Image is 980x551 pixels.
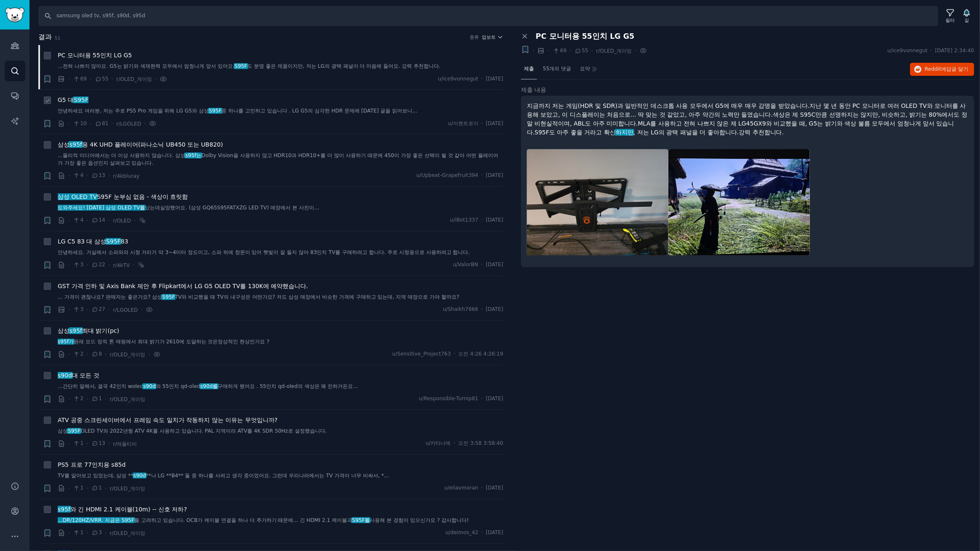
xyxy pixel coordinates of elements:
[86,262,88,268] font: ·
[86,530,88,536] font: ·
[481,262,483,267] font: ·
[58,193,188,201] a: 삼성 OLED TVS95F 눈부심 없음 - 색상이 흐릿함
[141,306,142,313] font: ·
[86,396,88,402] font: ·
[105,351,107,358] font: ·
[113,441,137,447] font: r/애플티비
[458,440,503,446] font: 오전 3:58 3:58:40
[102,120,109,126] font: 81
[58,460,126,469] a: PS5 프로 77인치용 s85d
[58,371,99,380] a: s90d대 모든 것
[185,152,201,158] font: s95f는
[99,306,105,312] font: 27
[58,326,119,335] a: 삼성s95f최대 밝기(pc)
[486,172,503,178] font: [DATE]
[58,416,278,425] a: ATV 공중 스크린세이버에서 프레임 속도 일치가 작동하지 않는 이유는 무엇입니까?
[106,238,121,245] font: S95F
[58,96,74,103] font: G5 대
[80,172,83,178] font: 4
[108,306,110,313] font: ·
[58,108,209,114] font: 안녕하세요 여러분, 저는 주로 PS5 Pro 게임을 위해 LG G5와 삼성
[910,63,974,76] button: Reddit에답글 달기
[80,306,83,312] font: 3
[58,473,134,479] font: TV를 알아보고 있었는데, 삼성 **
[58,152,498,166] font: Dolby Vision을 사용하지 않고 HDR10과 HDR10+를 더 많이 사용하기 때문에 450이 가장 좋은 선택이 될 것 같아 어떤 플레이어가 가장 좋은 옵션인지 살펴보고...
[68,530,70,536] font: ·
[58,107,503,115] a: 안녕하세요 여러분, 저는 주로 PS5 Pro 게임을 위해 LG G5와 삼성S95F중 하나를 고민하고 있습니다 . LG G5의 심각한 HDR 문제에 [DATE] 글을 읽어보니...
[155,75,157,82] font: ·
[58,517,503,524] a: ...DR/120HZ/VRR. 지금은 S95F를 고려하고 있습니다. OCB가 케이블 연결을 하나 더 추가하기 때문에... 긴 HDMI 2.1 케이블과S95F를사용해 본 경험이...
[58,238,106,245] font: LG C5 83 대 삼성
[145,205,160,211] font: 샀는데
[58,372,72,379] font: s90d
[58,327,69,334] font: 삼성
[109,530,145,536] font: r/OLED_게이밍
[99,172,105,178] font: 13
[148,351,150,358] font: ·
[160,205,319,211] font: 실망했어요. (삼성 GQ65S95FATXZG LED TV) 매장에서 본 사진이...
[68,262,70,268] font: ·
[521,86,546,93] font: 제출 내용
[486,217,503,223] font: [DATE]
[68,485,70,492] font: ·
[58,294,503,301] a: ... 가격이 괜찮나요? 판매자는 좋은가요? 삼성S95FTV와 비교했을 때 TV의 내구성은 어떤가요? 저도 삼성 매장에서 비슷한 가격에 구매하고 있는데, 지역 매장으로 가야 ...
[635,47,636,54] font: ·
[74,339,218,345] font: 원래 모드 정적 톤 매핑에서 최대 밝기가 2610에 도달하는 것은
[58,428,68,434] font: 삼성
[105,530,107,536] font: ·
[58,417,278,423] font: ATV 공중 스크린세이버에서 프레임 속도 일치가 작동하지 않는 이유는 무엇입니까?
[82,141,223,148] font: 용 4K UHD 플레이어(파나소닉 UB450 또는 UB820)
[925,66,946,72] font: Reddit에
[486,306,503,312] font: [DATE]
[116,121,141,127] font: r/LGOLED
[454,351,456,357] font: ·
[162,294,175,300] font: S95F
[596,48,632,54] font: r/OLED_게이밍
[58,204,503,212] a: 도와주세요! [DATE] 삼성 OLED TV를샀는데실망했어요. (삼성 GQ65S95FATXZG LED TV) 매장에서 본 사진이...
[80,76,87,82] font: 69
[105,485,107,492] font: ·
[80,396,83,401] font: 2
[69,141,82,148] font: s95f
[482,34,504,40] button: 업보트
[80,428,326,434] font: OLED TV와 2022년형 ATV 4K를 사용하고 있습니다. PAL 지역이라 ATV를 4K SDR 50Hz로 설정했습니다.
[108,440,110,447] font: ·
[109,486,145,492] font: r/OLED_게이밍
[481,396,483,401] font: ·
[80,485,83,491] font: 1
[218,383,358,389] font: 구매하게 됐어요 . 55인치 qd-oled의 색상은 꽤 진하거든요...
[481,217,483,223] font: ·
[134,217,136,224] font: ·
[97,193,188,200] font: S95F 눈부심 없음 - 색상이 흐릿함
[58,294,162,300] font: ... 가격이 괜찮나요? 판매자는 좋은가요? 삼성
[80,217,83,223] font: 4
[175,294,459,300] font: TV와 비교했을 때 TV의 내구성은 어떤가요? 저도 삼성 매장에서 비슷한 가격에 구매하고 있는데, 지역 매장으로 가야 할까요?
[444,485,478,491] font: u/eliavmoran
[55,35,60,40] font: 51
[527,149,668,255] img: PC 모니터용 55인치 LG G5
[38,6,938,26] input: 검색 키워드
[68,75,70,82] font: ·
[58,517,134,523] font: ...DR/120HZ/VRR. 지금은 S95F
[68,440,70,447] font: ·
[80,351,83,357] font: 2
[426,440,451,446] font: u/카타나에
[548,47,550,54] font: ·
[144,120,146,127] font: ·
[481,306,483,312] font: ·
[481,530,483,535] font: ·
[99,262,105,267] font: 22
[524,66,534,72] font: 제출
[486,396,503,401] font: [DATE]
[99,530,102,535] font: 3
[58,193,97,200] font: 삼성 OLED TV
[560,48,567,53] font: 69
[218,339,270,345] font: 정상적인 현상인가요 ?
[58,63,235,69] font: ...전혀 나쁘지 않아요. G5는 밝기와 색재현력 모두에서 엄청나게 앞서 있어요.
[109,396,145,402] font: r/OLED_게이밍
[134,473,146,479] font: s90d
[633,129,784,136] font: , 저는 LG의 광택 패널을 더 좋아합니다.강력 추천합니다.
[481,485,483,491] font: ·
[416,172,478,178] font: u/Upbeat-Grapefruit394
[481,172,483,178] font: ·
